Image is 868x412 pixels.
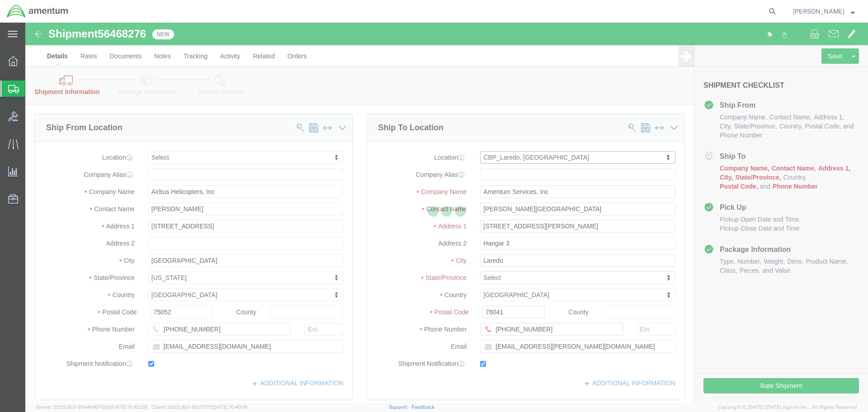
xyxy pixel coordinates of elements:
span: [DATE] 10:42:29 [111,404,147,410]
span: [DATE] 10:40:19 [212,404,247,410]
img: logo [6,5,69,18]
a: Feedback [411,404,434,410]
span: Steven Alcott [793,6,844,16]
span: Client: 2025.16.0-8fc0770 [151,404,247,410]
button: [PERSON_NAME] [793,6,855,17]
span: Server: 2025.16.0-9544af67660 [36,404,147,410]
a: Support [389,404,411,410]
span: Copyright © [DATE]-[DATE] Agistix Inc., All Rights Reserved [718,403,857,411]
